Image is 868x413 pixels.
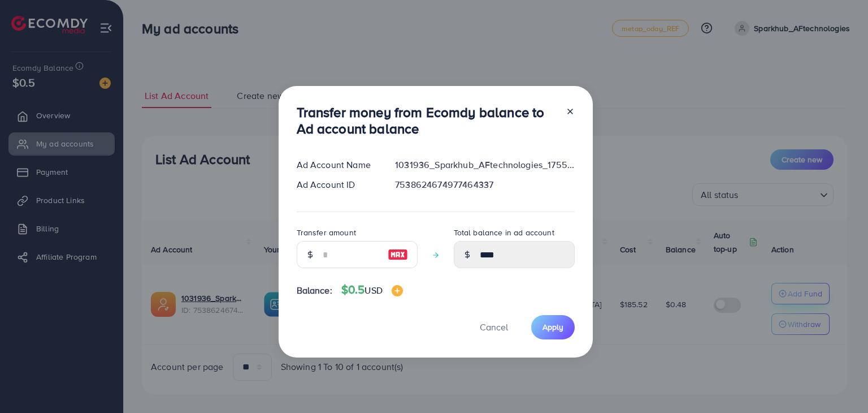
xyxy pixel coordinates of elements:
img: image [388,248,408,261]
button: Cancel [466,315,522,339]
span: Apply [542,321,563,333]
img: image [392,285,403,296]
span: USD [364,284,382,296]
div: 1031936_Sparkhub_AFtechnologies_1755222861824 [386,158,583,171]
div: Ad Account Name [288,158,387,171]
h4: $0.5 [341,283,403,297]
label: Total balance in ad account [454,227,554,238]
label: Transfer amount [297,227,356,238]
div: Ad Account ID [288,178,387,191]
iframe: Chat [820,362,860,405]
h3: Transfer money from Ecomdy balance to Ad account balance [297,104,557,137]
span: Cancel [480,321,508,333]
button: Apply [531,315,575,339]
div: 7538624674977464337 [386,178,583,191]
span: Balance: [297,284,332,297]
